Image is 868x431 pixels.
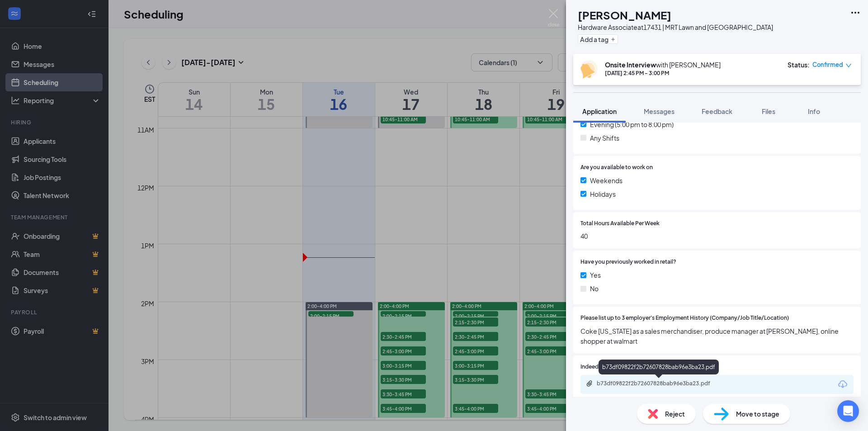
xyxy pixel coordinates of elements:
span: Please list up to 3 employer's Employment History (Company/Job Title/Location) [580,314,789,322]
div: b73df09822f2b72607828bab96e3ba23.pdf [599,360,719,374]
span: Move to stage [736,409,779,419]
span: Feedback [702,107,732,115]
svg: Paperclip [586,380,593,387]
span: Holidays [590,189,616,199]
span: Application [582,107,617,115]
span: Evening (5:00 pm to 8:00 pm) [590,119,674,129]
svg: Plus [610,37,616,42]
span: Total Hours Available Per Week [580,219,660,228]
span: 40 [580,231,854,241]
span: down [845,62,852,69]
b: Onsite Interview [605,61,656,69]
span: Any Shifts [590,133,619,143]
span: Reject [665,409,685,419]
span: No [590,284,599,294]
div: Open Intercom Messenger [837,400,859,422]
div: b73df09822f2b72607828bab96e3ba23.pdf [597,380,723,387]
div: with [PERSON_NAME] [605,60,721,69]
span: Have you previously worked in retail? [580,258,676,266]
span: Indeed Resume [580,363,620,371]
span: Files [762,107,775,115]
span: Info [808,107,820,115]
span: Are you available to work on [580,163,653,172]
button: PlusAdd a tag [578,34,618,44]
h1: [PERSON_NAME] [578,7,671,23]
span: Messages [644,107,675,115]
div: Hardware Associate at 17431 | MRT Lawn and [GEOGRAPHIC_DATA] [578,23,773,32]
span: Yes [590,270,601,280]
span: Coke [US_STATE] as a sales merchandiser, produce manager at [PERSON_NAME], online shopper at walmart [580,326,854,346]
a: Paperclipb73df09822f2b72607828bab96e3ba23.pdf [586,380,732,388]
div: [DATE] 2:45 PM - 3:00 PM [605,69,721,77]
svg: Download [837,379,848,390]
span: Confirmed [812,60,843,69]
div: Status : [788,60,810,69]
span: Weekends [590,175,623,185]
svg: Ellipses [850,7,861,18]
